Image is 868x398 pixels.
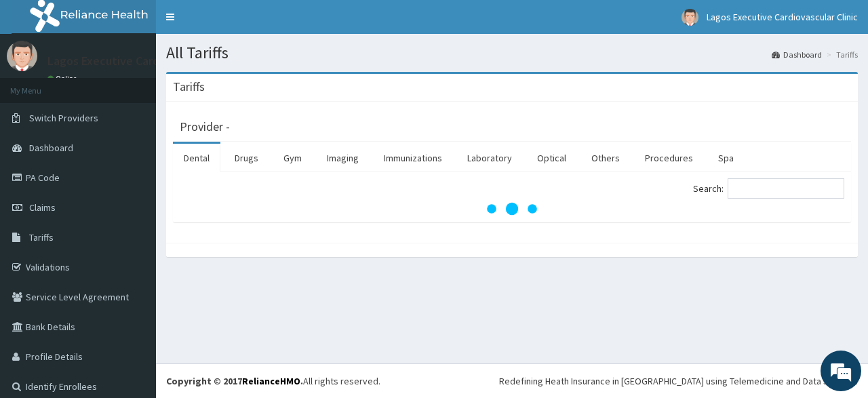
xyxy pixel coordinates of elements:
a: Dashboard [772,49,822,60]
span: Lagos Executive Cardiovascular Clinic [707,11,858,23]
li: Tariffs [823,49,858,60]
a: Spa [707,144,745,172]
a: Others [580,144,631,172]
span: Tariffs [29,231,54,243]
svg: audio-loading [485,182,539,236]
input: Search: [728,178,844,199]
a: Gym [273,144,313,172]
a: Procedures [634,144,704,172]
img: User Image [7,41,37,71]
p: Lagos Executive Cardiovascular Clinic [47,55,243,67]
a: Imaging [316,144,370,172]
a: Drugs [224,144,269,172]
div: Redefining Heath Insurance in [GEOGRAPHIC_DATA] using Telemedicine and Data Science! [499,374,858,388]
span: Switch Providers [29,112,98,124]
a: Immunizations [373,144,453,172]
a: Laboratory [456,144,523,172]
h3: Provider - [180,121,230,133]
label: Search: [693,178,844,199]
h1: All Tariffs [166,44,858,62]
span: Claims [29,201,56,214]
h3: Tariffs [173,81,205,93]
a: RelianceHMO [242,375,300,387]
a: Optical [526,144,577,172]
strong: Copyright © 2017 . [166,375,303,387]
footer: All rights reserved. [156,363,868,398]
img: User Image [682,9,698,26]
span: Dashboard [29,142,73,154]
a: Online [47,74,80,83]
a: Dental [173,144,220,172]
